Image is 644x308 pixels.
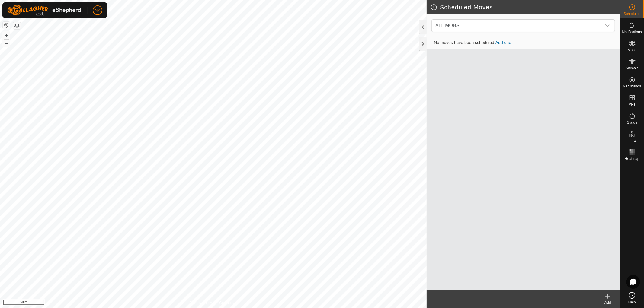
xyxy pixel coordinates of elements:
span: Neckbands [623,84,641,88]
a: Contact Us [219,300,237,306]
div: dropdown trigger [601,20,614,32]
span: Notifications [622,30,642,34]
button: + [3,32,10,39]
span: NK [95,7,100,14]
span: VPs [629,103,635,106]
a: Help [620,290,644,306]
span: Mobs [628,48,636,52]
span: Schedules [623,12,640,16]
span: Infra [628,139,636,142]
span: ALL MOBS [433,20,601,32]
span: Help [628,300,636,304]
h2: Scheduled Moves [430,4,620,11]
button: Map Layers [13,22,21,29]
img: Gallagher Logo [7,5,83,16]
div: Add [596,300,620,305]
span: Status [627,121,637,124]
a: Privacy Policy [190,300,212,306]
button: Reset Map [3,22,10,29]
span: Animals [626,66,639,70]
button: – [3,40,10,47]
a: Add one [495,40,511,45]
span: Heatmap [625,157,639,160]
span: No moves have been scheduled. [429,40,516,45]
span: ALL MOBS [435,23,459,28]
